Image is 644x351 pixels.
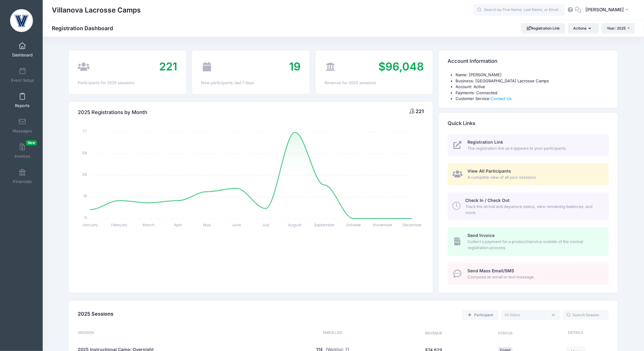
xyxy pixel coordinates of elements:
[8,39,37,60] a: Dashboard
[324,80,424,86] div: Revenue for 2025 sessions
[467,239,602,251] span: Collect a payment for a product/service outside of the normal registration process
[471,330,540,337] div: Status
[467,174,602,181] span: A complete view of all your sessions.
[8,64,37,86] a: Event Setup
[15,103,30,108] span: Reports
[346,222,361,227] tspan: October
[203,222,211,227] tspan: May
[602,23,635,34] button: Year: 2025
[84,193,87,199] tspan: 19
[78,80,177,86] div: Participants for 2025 sessions
[456,78,609,84] li: Business: [GEOGRAPHIC_DATA] Lacrosse Camps
[13,128,32,134] span: Messages
[201,80,301,86] div: New participants: last 7 days
[456,72,609,78] li: Name: [PERSON_NAME]
[83,129,87,134] tspan: 77
[78,311,113,317] span: 2025 Sessions
[111,222,127,227] tspan: February
[467,233,495,238] span: Send Invoice
[448,263,609,285] a: Send Mass Email/SMS Compose an email or text message.
[456,90,609,96] li: Payments: Connected
[8,140,37,162] a: InvoicesNew
[78,330,269,337] div: Session
[467,268,514,273] span: Send Mass Email/SMS
[568,23,599,34] button: Actions
[456,84,609,90] li: Account: Active
[85,215,87,220] tspan: 0
[448,163,609,185] a: View All Participants A complete view of all your sessions.
[52,25,118,31] h1: Registration Dashboard
[540,330,609,337] div: Details
[174,222,182,227] tspan: April
[143,222,155,227] tspan: March
[12,52,33,58] span: Dashboard
[585,6,624,13] span: [PERSON_NAME]
[448,53,497,70] h4: Account Information
[83,172,87,177] tspan: 39
[467,145,602,152] span: The registration link as it appears to your participants.
[82,222,98,227] tspan: January
[13,179,32,184] span: Financials
[26,140,37,145] span: New
[466,198,510,203] span: Check In / Check Out
[456,96,609,102] li: Customer Service:
[289,60,301,73] span: 19
[403,222,422,227] tspan: December
[8,166,37,187] a: Financials
[607,26,626,30] span: Year: 2025
[159,60,177,73] span: 221
[78,104,147,121] h4: 2025 Registrations by Month
[15,154,30,159] span: Invoices
[448,115,475,132] h4: Quick Links
[314,222,335,227] tspan: September
[288,222,302,227] tspan: August
[378,60,424,73] span: $96,048
[563,310,609,320] input: Search Session
[52,3,141,17] h1: Villanova Lacrosse Camps
[467,139,503,145] span: Registration Link
[262,222,270,227] tspan: July
[396,330,471,337] div: Revenue
[448,192,609,220] a: Check In / Check Out Track the arrival and departure status, view remaining balances, and more.
[581,3,635,17] button: [PERSON_NAME]
[505,312,548,318] textarea: Search
[82,150,87,156] tspan: 58
[448,134,609,156] a: Registration Link The registration link as it appears to your participants.
[467,274,602,280] span: Compose an email or text message.
[11,78,34,83] span: Event Setup
[466,204,602,216] span: Track the arrival and departure status, view remaining balances, and more.
[416,108,424,114] span: 221
[8,90,37,111] a: Reports
[374,222,393,227] tspan: November
[448,227,609,256] a: Send Invoice Collect a payment for a product/service outside of the normal registration process
[521,23,565,34] a: Registration Link
[269,330,396,337] div: Enrolled
[474,4,565,16] input: Search by First Name, Last Name, or Email...
[462,310,498,320] a: Add a new manual registration
[232,222,241,227] tspan: June
[10,9,33,32] img: Villanova Lacrosse Camps
[491,96,512,101] a: Contact Us
[467,168,511,174] span: View All Participants
[8,115,37,136] a: Messages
